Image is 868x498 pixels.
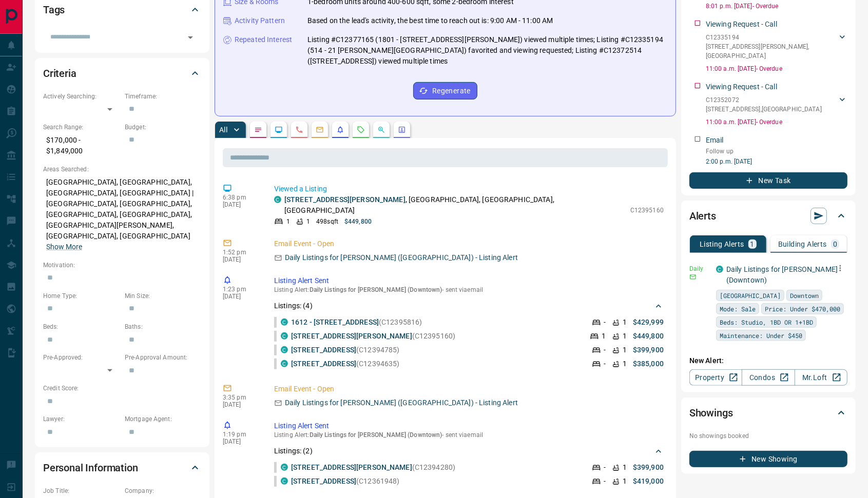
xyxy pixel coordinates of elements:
p: 11:00 a.m. [DATE] - Overdue [706,64,847,73]
p: Motivation: [43,261,201,270]
p: - [604,462,606,473]
p: 1:19 pm [223,431,259,438]
p: Credit Score: [43,384,201,393]
p: 1 [623,331,627,342]
button: New Task [689,172,847,189]
p: Pre-Approved: [43,353,120,362]
p: $170,000 - $1,849,000 [43,132,120,160]
p: 11:00 a.m. [DATE] - Overdue [706,117,847,127]
h2: Alerts [689,208,716,224]
p: Areas Searched: [43,165,201,174]
p: - [604,345,606,355]
p: 8:01 p.m. [DATE] - Overdue [706,2,847,11]
a: Condos [742,369,795,386]
button: New Showing [689,451,847,467]
p: 1 [306,217,310,226]
p: Activity Pattern [235,15,285,26]
p: Email [706,135,724,146]
p: New Alert: [689,355,847,366]
div: Listings: (2) [274,442,664,461]
p: Repeated Interest [235,34,292,45]
p: 1 [602,331,606,342]
span: Price: Under $470,000 [765,304,840,314]
svg: Agent Actions [398,126,406,134]
p: Timeframe: [125,92,201,101]
p: - [604,476,606,487]
p: Home Type: [43,291,120,301]
div: C12352072[STREET_ADDRESS],[GEOGRAPHIC_DATA] [706,93,847,116]
a: [STREET_ADDRESS][PERSON_NAME] [284,195,406,204]
div: condos.ca [281,332,288,340]
div: condos.ca [281,318,288,326]
p: $399,900 [633,345,664,355]
div: condos.ca [281,360,288,367]
p: (C12395160) [291,331,455,342]
p: , [GEOGRAPHIC_DATA], [GEOGRAPHIC_DATA], [GEOGRAPHIC_DATA] [284,194,625,216]
p: Min Size: [125,291,201,301]
p: Listing Alerts [700,241,744,248]
p: Job Title: [43,486,120,495]
p: Building Alerts [778,241,827,248]
p: 1:23 pm [223,286,259,293]
a: [STREET_ADDRESS][PERSON_NAME] [291,332,412,340]
div: condos.ca [281,464,288,471]
p: Viewed a Listing [274,184,664,194]
h2: Personal Information [43,460,138,476]
p: [DATE] [223,438,259,445]
p: Listing Alert Sent [274,275,664,286]
div: condos.ca [274,196,281,203]
p: Daily Listings for [PERSON_NAME] ([GEOGRAPHIC_DATA]) - Listing Alert [285,397,518,408]
p: $449,800 [344,217,372,226]
h2: Criteria [43,65,76,82]
p: Daily Listings for [PERSON_NAME] ([GEOGRAPHIC_DATA]) - Listing Alert [285,252,518,263]
svg: Lead Browsing Activity [275,126,283,134]
a: 1612 - [STREET_ADDRESS] [291,318,379,326]
div: C12335194[STREET_ADDRESS][PERSON_NAME],[GEOGRAPHIC_DATA] [706,31,847,63]
span: Daily Listings for [PERSON_NAME] (Downtown) [310,431,442,439]
p: 1 [623,358,627,369]
button: Open [183,30,198,45]
p: 1 [623,476,627,487]
a: Mr.Loft [795,369,847,386]
p: C12352072 [706,95,822,105]
p: 1 [750,241,755,248]
svg: Requests [357,126,365,134]
p: Beds: [43,322,120,331]
p: 1 [623,317,627,328]
p: Listings: ( 4 ) [274,301,313,311]
p: 498 sqft [316,217,338,226]
p: [STREET_ADDRESS] , [GEOGRAPHIC_DATA] [706,105,822,114]
p: Based on the lead's activity, the best time to reach out is: 9:00 AM - 11:00 AM [307,15,553,26]
div: condos.ca [716,266,723,273]
p: 1:52 pm [223,249,259,256]
span: Mode: Sale [720,304,756,314]
p: (C12394280) [291,462,455,473]
p: Listing Alert : - sent via email [274,286,664,293]
p: $399,900 [633,462,664,473]
div: condos.ca [281,477,288,485]
a: [STREET_ADDRESS] [291,360,356,368]
p: Actively Searching: [43,92,120,101]
p: C12335194 [706,33,837,42]
button: Show More [46,242,82,252]
p: Viewing Request - Call [706,82,777,92]
p: (C12395816) [291,317,422,328]
p: Daily [689,264,710,273]
p: Listing #C12377165 (1801 - [STREET_ADDRESS][PERSON_NAME]) viewed multiple times; Listing #C123351... [307,34,667,67]
svg: Notes [254,126,262,134]
p: [DATE] [223,401,259,408]
svg: Calls [295,126,303,134]
a: [STREET_ADDRESS][PERSON_NAME] [291,463,412,471]
p: [DATE] [223,256,259,263]
p: (C12394785) [291,345,400,355]
button: Regenerate [413,82,477,99]
p: Budget: [125,123,201,132]
p: [STREET_ADDRESS][PERSON_NAME] , [GEOGRAPHIC_DATA] [706,42,837,61]
span: Daily Listings for [PERSON_NAME] (Downtown) [310,286,442,293]
p: 1 [623,345,627,355]
p: [DATE] [223,201,259,208]
p: 2:00 p.m. [DATE] [706,157,847,166]
p: Lawyer: [43,414,120,424]
p: 6:38 pm [223,194,259,201]
p: - [604,358,606,369]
